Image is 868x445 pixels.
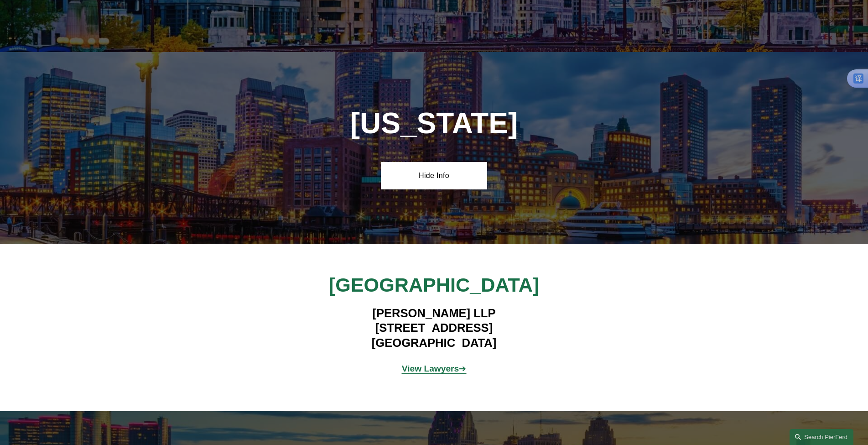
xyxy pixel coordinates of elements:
[402,364,467,373] span: ➔
[329,274,539,296] span: [GEOGRAPHIC_DATA]
[790,429,853,445] a: Search this site
[402,364,467,373] a: View Lawyers➔
[381,162,487,189] a: Hide Info
[402,364,459,373] strong: View Lawyers
[301,107,567,140] h1: [US_STATE]
[301,306,567,350] h4: [PERSON_NAME] LLP [STREET_ADDRESS] [GEOGRAPHIC_DATA]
